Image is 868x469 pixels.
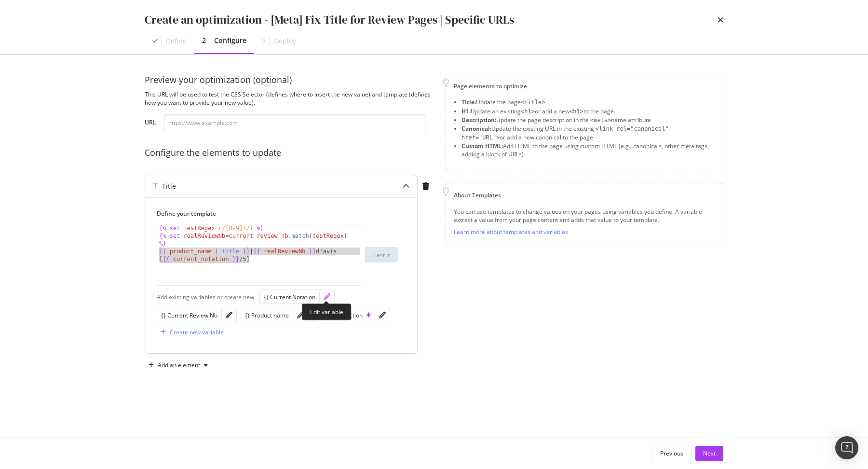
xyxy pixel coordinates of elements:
[274,36,296,46] div: Deploy
[162,181,176,191] div: Title
[461,142,503,150] strong: Custom HTML:
[157,293,256,301] div: Add existing variables or create new:
[454,207,715,224] div: You can use templates to change values on your pages using variables you define. A variable extra...
[264,291,315,303] button: {} Current Notation
[170,328,224,336] div: Create new variable
[461,124,491,133] strong: Canonical:
[226,312,232,318] div: pencil
[718,12,723,28] div: times
[461,124,715,142] li: Update the existing URL in the existing or add a new canonical to the page.
[570,108,583,115] span: <h1>
[262,36,266,46] div: 3
[302,303,352,320] div: Edit variable
[245,311,289,319] div: {} Product name
[264,293,315,301] div: {} Current Notation
[145,12,514,28] div: Create an optimization - [Meta] Fix Title for Review Pages | Specific URLs
[373,251,390,259] div: Test it
[214,36,246,45] div: Configure
[297,312,304,318] div: pencil
[454,228,568,236] a: Learn more about templates and variables
[164,114,426,131] input: https://www.example.com
[461,98,476,106] strong: Title:
[245,309,289,321] button: {} Product name
[703,449,716,457] div: Next
[521,99,545,106] span: <title>
[461,116,715,124] li: Update the page description in the name attribute
[161,309,217,321] button: {} Current Review Nb
[157,324,224,340] button: Create new variable
[158,362,200,368] div: Add an element
[461,107,471,115] strong: H1:
[145,74,434,86] div: Preview your optimization (optional)
[461,142,715,158] li: Add HTML to the page using custom HTML (e.g., canonicals, other meta tags, adding a block of URLs).
[652,446,692,461] button: Previous
[145,90,434,107] div: This URL will be used to test the CSS Selector (defines where to insert the new value) and templa...
[461,116,496,124] strong: Description:
[145,358,212,373] button: Add an element
[695,446,723,461] button: Next
[590,117,611,124] span: <meta>
[145,147,434,159] div: Configure the elements to update
[660,449,683,457] div: Previous
[379,312,386,318] div: pencil
[835,436,858,459] div: Open Intercom Messenger
[324,293,330,300] div: pencil
[461,107,715,116] li: Update an existing or add a new to the page.
[145,118,156,129] label: URL
[365,247,398,262] button: Test it
[454,191,715,199] div: About Templates
[521,108,535,115] span: <h1>
[166,36,187,46] div: Define
[461,98,715,107] li: Update the page .
[202,36,206,45] div: 2
[157,209,398,218] label: Define your template
[161,311,217,319] div: {} Current Review Nb
[454,82,715,90] div: Page elements to optimize
[461,125,669,141] span: <link rel="canonical" href="URL">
